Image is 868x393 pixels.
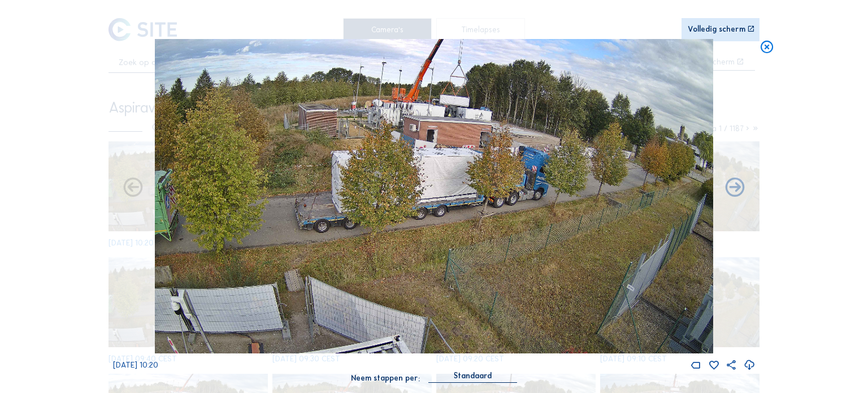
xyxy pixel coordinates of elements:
[121,176,145,200] i: Forward
[688,25,745,33] div: Volledig scherm
[113,360,158,370] span: [DATE] 10:20
[155,39,713,353] img: Image
[723,176,747,200] i: Back
[351,374,420,382] div: Neem stappen per:
[428,371,517,382] div: Standaard
[454,371,492,381] div: Standaard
